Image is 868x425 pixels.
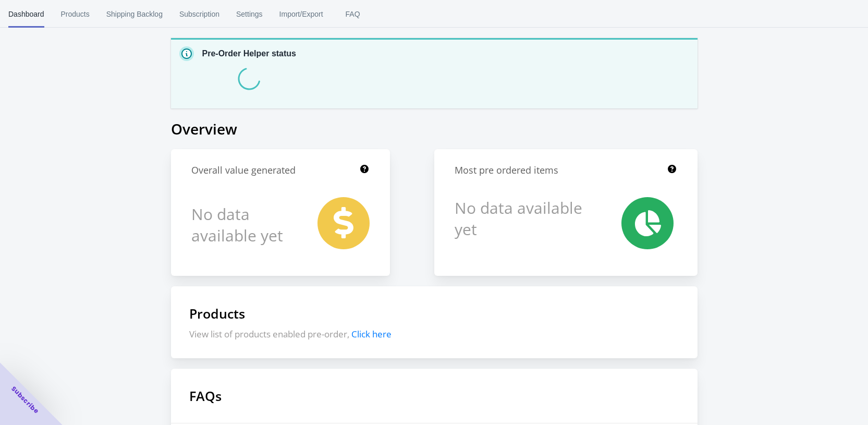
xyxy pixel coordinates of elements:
[8,1,44,28] span: Dashboard
[106,1,163,28] span: Shipping Backlog
[455,197,584,240] h1: No data available yet
[202,47,297,60] p: Pre-Order Helper status
[189,328,679,340] p: View list of products enabled pre-order,
[191,164,296,177] h1: Overall value generated
[171,119,698,139] h1: Overview
[191,197,296,252] h1: No data available yet
[61,1,90,28] span: Products
[236,1,263,28] span: Settings
[455,164,558,177] h1: Most pre ordered items
[179,1,219,28] span: Subscription
[9,384,41,416] span: Subscribe
[351,328,392,340] span: Click here
[189,305,679,322] h1: Products
[279,1,323,28] span: Import/Export
[171,369,698,423] h1: FAQs
[340,1,366,28] span: FAQ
